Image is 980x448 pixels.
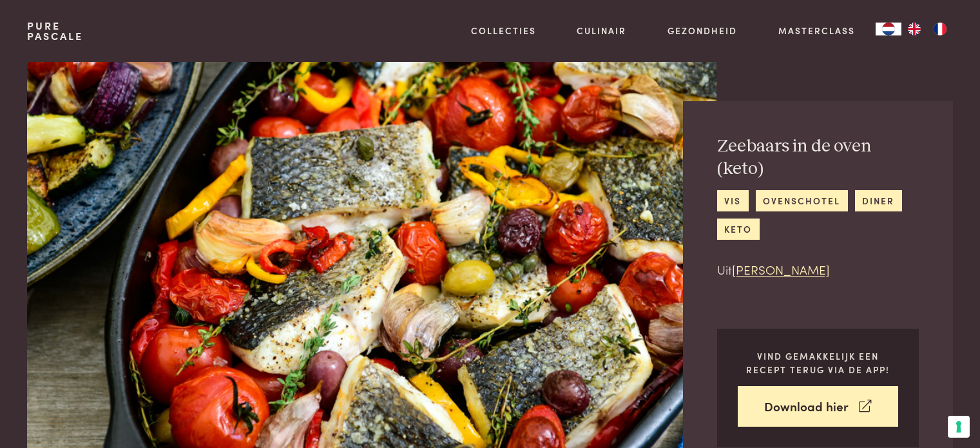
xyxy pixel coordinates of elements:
[855,190,902,211] a: diner
[948,416,970,438] button: Uw voorkeuren voor toestemming voor trackingtechnologieën
[717,260,919,279] p: Uit
[876,23,953,35] aside: Language selected: Nederlands
[876,23,901,35] a: NL
[717,219,760,240] a: keto
[738,349,898,376] p: Vind gemakkelijk een recept terug via de app!
[876,23,901,35] div: Language
[778,24,855,37] a: Masterclass
[756,190,848,211] a: ovenschotel
[577,24,626,37] a: Culinair
[901,23,953,35] ul: Language list
[471,24,536,37] a: Collecties
[732,260,830,278] a: [PERSON_NAME]
[717,135,919,180] h2: Zeebaars in de oven (keto)
[668,24,737,37] a: Gezondheid
[927,23,953,35] a: FR
[27,21,83,41] a: PurePascale
[901,23,927,35] a: EN
[738,386,898,427] a: Download hier
[717,190,749,211] a: vis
